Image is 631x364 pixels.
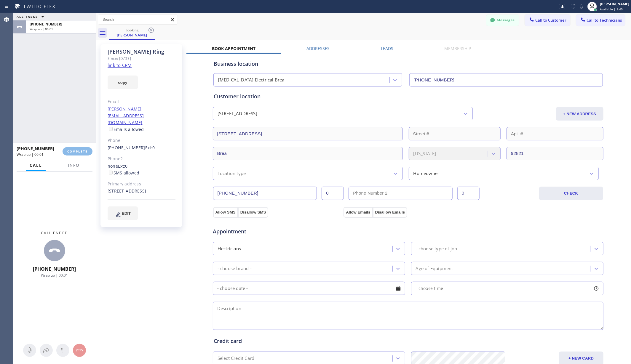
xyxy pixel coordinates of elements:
[108,126,144,132] label: Emails allowed
[600,1,629,7] div: [PERSON_NAME]
[41,273,68,278] span: Wrap up | 00:01
[108,137,175,144] div: Phone
[40,344,53,357] button: Open directory
[108,106,144,125] a: [PERSON_NAME][EMAIL_ADDRESS][DOMAIN_NAME]
[110,28,154,32] div: booking
[108,188,175,195] div: [STREET_ADDRESS]
[41,230,68,235] span: Call ended
[213,127,403,140] input: Address
[30,163,42,168] span: Call
[110,32,154,38] div: [PERSON_NAME]
[68,163,79,168] span: Info
[26,160,46,171] button: Call
[416,265,453,272] div: Age of Equipment
[56,344,69,357] button: Open dialpad
[214,337,603,345] div: Credit card
[17,15,38,19] span: ALL TASKS
[118,163,128,169] span: Ext: 0
[213,187,317,200] input: Phone Number
[213,147,403,160] input: City
[108,145,145,150] a: [PHONE_NUMBER]
[213,282,405,295] input: - choose date -
[212,46,255,51] label: Book Appointment
[73,344,86,357] button: Hang up
[108,163,175,177] div: none
[600,7,623,11] span: Available | 1:40
[108,55,175,62] div: Since: [DATE]
[23,344,36,357] button: Mute
[218,110,257,117] div: [STREET_ADDRESS]
[214,92,603,100] div: Customer location
[122,211,131,216] span: EDIT
[322,187,344,200] input: Ext.
[344,207,373,218] button: Allow Emails
[145,145,155,150] span: Ext: 0
[109,171,113,174] input: SMS allowed
[213,207,238,218] button: Allow SMS
[238,207,269,218] button: Disallow SMS
[108,48,175,55] div: [PERSON_NAME] Ring
[67,149,88,153] span: COMPLETE
[486,15,519,26] button: Messages
[218,355,255,362] div: Select Credit Card
[539,187,603,200] button: CHECK
[525,15,570,26] button: Call to Customer
[30,27,53,31] span: Wrap up | 00:01
[416,286,446,291] span: - choose time -
[218,170,246,177] div: Location type
[556,107,603,121] button: + NEW ADDRESS
[457,187,480,200] input: Ext. 2
[13,13,50,20] button: ALL TASKS
[109,127,113,131] input: Emails allowed
[307,46,330,51] label: Addresses
[17,146,54,151] span: [PHONE_NUMBER]
[381,46,393,51] label: Leads
[507,127,603,140] input: Apt. #
[416,245,460,252] div: - choose type of job -
[218,265,252,272] div: - choose brand -
[349,187,453,200] input: Phone Number 2
[507,147,603,160] input: ZIP
[214,60,603,68] div: Business location
[587,17,622,23] span: Call to Technicians
[413,170,440,177] div: Homeowner
[108,76,138,89] button: copy
[63,147,92,155] button: COMPLETE
[409,73,603,86] input: Phone Number
[108,62,132,68] a: link to CRM
[108,206,138,220] button: EDIT
[213,227,342,235] span: Appointment
[577,2,586,11] button: Mute
[218,77,285,84] div: [MEDICAL_DATA] Electrical Brea
[108,98,175,105] div: Email
[576,15,625,26] button: Call to Technicians
[108,155,175,162] div: Phone2
[33,266,76,272] span: [PHONE_NUMBER]
[535,17,566,23] span: Call to Customer
[17,152,44,157] span: Wrap up | 00:01
[373,207,408,218] button: Disallow Emails
[108,170,139,176] label: SMS allowed
[110,26,154,39] div: Robb Ring
[445,46,471,51] label: Membership
[218,245,241,252] div: Electricians
[409,127,501,140] input: Street #
[108,181,175,187] div: Primary address
[64,160,83,171] button: Info
[98,15,178,24] input: Search
[30,22,62,27] span: [PHONE_NUMBER]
